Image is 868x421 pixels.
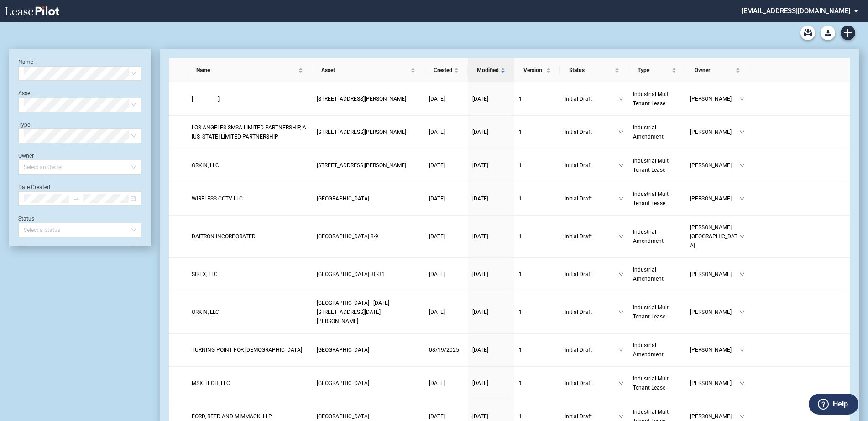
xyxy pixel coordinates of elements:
a: 1 [519,345,555,354]
th: Status [560,58,628,82]
a: FORD, REED AND MIMMACK, LLP [192,412,308,421]
span: 790 East Harrison Street [317,129,406,135]
a: Industrial Amendment [633,123,681,141]
a: Industrial Amendment [633,227,681,246]
a: [DATE] [429,194,463,203]
span: to [73,195,79,202]
span: [PERSON_NAME] [690,161,739,170]
span: WIRELESS CCTV LLC [192,195,243,202]
span: Asset [321,66,409,75]
span: Dupont Industrial Center [317,195,369,202]
a: [DATE] [472,270,510,279]
span: TURNING POINT FOR GOD [192,347,302,353]
a: 1 [519,379,555,388]
span: Initial Draft [565,345,618,354]
span: [DATE] [472,96,488,102]
span: Dow Business Center [317,413,369,420]
span: [PERSON_NAME] [690,379,739,388]
span: Industrial Amendment [633,267,664,282]
span: Industrial Amendment [633,124,664,140]
span: [DATE] [472,309,488,315]
span: 100 Anderson Avenue [317,96,406,102]
a: Industrial Multi Tenant Lease [633,90,681,108]
span: down [618,272,624,277]
a: [DATE] [429,128,463,137]
span: Type [638,66,670,75]
a: [STREET_ADDRESS][PERSON_NAME] [317,128,420,137]
span: 268 & 270 Lawrence Avenue [317,162,406,169]
span: Initial Draft [565,194,618,203]
span: [PERSON_NAME] [690,128,739,137]
span: [PERSON_NAME] [690,94,739,103]
span: down [739,380,745,386]
span: down [618,234,624,239]
span: down [739,347,745,353]
span: [___________] [192,96,220,102]
span: Wilsonville Business Center Buildings 30-31 [317,271,385,277]
span: Industrial Multi Tenant Lease [633,375,670,391]
a: [DATE] [472,128,510,137]
span: LOS ANGELES SMSA LIMITED PARTNERSHIP, A CALIFORNIA LIMITED PARTNERSHIP [192,124,306,140]
span: Initial Draft [565,161,618,170]
a: ORKIN, LLC [192,161,308,170]
th: Type [628,58,685,82]
span: down [739,163,745,168]
span: Initial Draft [565,232,618,241]
span: down [739,414,745,419]
span: [DATE] [472,380,488,386]
span: down [618,96,624,102]
a: [GEOGRAPHIC_DATA] [317,379,420,388]
span: [PERSON_NAME] [690,412,739,421]
span: Dupont Industrial Center [317,347,369,353]
span: 08/19/2025 [429,347,459,353]
span: [DATE] [429,380,445,386]
a: Industrial Multi Tenant Lease [633,374,681,392]
span: Initial Draft [565,308,618,317]
a: [GEOGRAPHIC_DATA] [317,412,420,421]
span: SIREX, LLC [192,271,218,277]
span: [DATE] [429,413,445,420]
span: Industrial Multi Tenant Lease [633,304,670,320]
span: MSX TECH, LLC [192,380,230,386]
span: Initial Draft [565,94,618,103]
label: Owner [18,153,34,159]
a: [DATE] [429,270,463,279]
a: [DATE] [429,161,463,170]
a: [DATE] [472,379,510,388]
a: [DATE] [472,194,510,203]
a: [DATE] [429,379,463,388]
a: [GEOGRAPHIC_DATA] - [DATE][STREET_ADDRESS][DATE][PERSON_NAME] [317,298,420,326]
a: 1 [519,232,555,241]
a: [DATE] [472,232,510,241]
span: 1 [519,129,522,135]
span: [PERSON_NAME] [690,270,739,279]
th: Created [424,58,468,82]
label: Name [18,59,33,65]
a: Industrial Multi Tenant Lease [633,156,681,175]
span: [DATE] [472,162,488,169]
span: Owner [695,66,734,75]
span: [DATE] [472,129,488,135]
span: 1 [519,195,522,202]
span: [PERSON_NAME] [690,308,739,317]
span: ORKIN, LLC [192,309,219,315]
a: 1 [519,194,555,203]
a: [GEOGRAPHIC_DATA] [317,345,420,354]
span: down [618,163,624,168]
span: [DATE] [429,195,445,202]
span: 1 [519,162,522,169]
a: [GEOGRAPHIC_DATA] [317,194,420,203]
a: WIRELESS CCTV LLC [192,194,308,203]
label: Date Created [18,184,50,190]
span: [DATE] [472,271,488,277]
label: Type [18,122,30,128]
span: down [618,196,624,201]
a: DAITRON INCORPORATED [192,232,308,241]
span: Name [196,66,297,75]
span: Industrial Multi Tenant Lease [633,158,670,173]
span: down [618,309,624,315]
span: swap-right [73,195,79,202]
a: [DATE] [472,308,510,317]
a: 1 [519,161,555,170]
span: [DATE] [429,162,445,169]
